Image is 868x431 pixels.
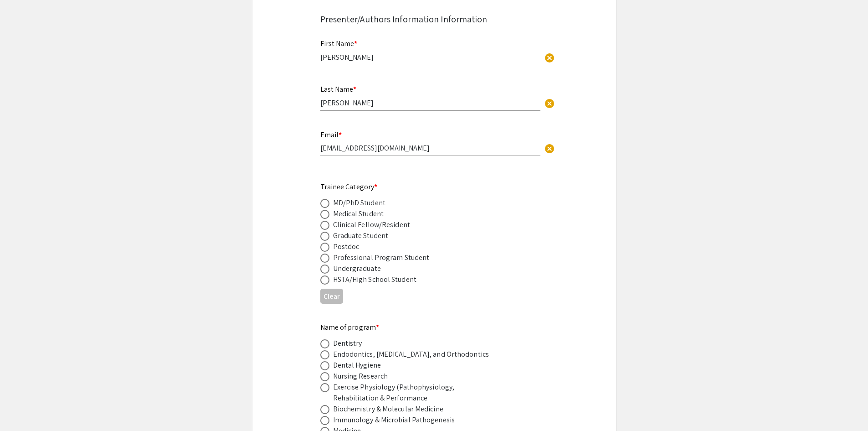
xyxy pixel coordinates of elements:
mat-label: Email [320,130,342,140]
div: Nursing Research [333,371,388,382]
div: Biochemistry & Molecular Medicine [333,404,443,415]
mat-label: Name of program [320,322,380,332]
input: Type Here [320,52,540,62]
button: Clear [320,289,343,304]
div: Exercise Physiology (Pathophysiology, Rehabilitation & Performance [333,382,493,404]
div: Medical Student [333,208,384,219]
div: Dentistry [333,338,362,349]
mat-label: Last Name [320,84,356,94]
div: Presenter/Authors Information Information [320,12,548,26]
div: Graduate Student [333,230,389,241]
input: Type Here [320,98,540,108]
button: Clear [540,93,559,112]
div: Clinical Fellow/Resident [333,219,410,230]
div: Immunology & Microbial Pathogenesis [333,415,455,426]
div: Endodontics, [MEDICAL_DATA], and Orthodontics [333,349,489,360]
input: Type Here [320,143,540,153]
span: cancel [544,98,555,109]
div: HSTA/High School Student [333,274,416,285]
div: Undergraduate [333,263,381,274]
div: Postdoc [333,241,360,252]
span: cancel [544,143,555,154]
div: Professional Program Student [333,252,430,263]
mat-label: First Name [320,39,357,48]
button: Clear [540,48,559,66]
button: Clear [540,139,559,157]
div: MD/PhD Student [333,197,385,208]
iframe: Chat [7,390,39,424]
div: Dental Hygiene [333,360,381,371]
span: cancel [544,52,555,63]
mat-label: Trainee Category [320,182,378,192]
